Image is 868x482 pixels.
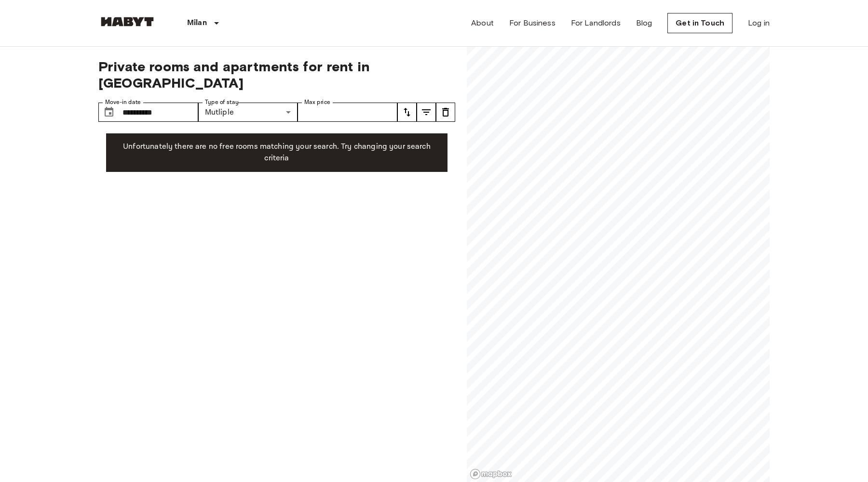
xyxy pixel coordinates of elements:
a: About [471,17,494,29]
a: For Business [509,17,556,29]
a: Mapbox logo [470,469,512,480]
button: tune [397,103,417,122]
label: Max price [304,98,330,106]
img: Habyt [98,17,156,26]
span: Private rooms and apartments for rent in [GEOGRAPHIC_DATA] [98,58,455,91]
label: Move-in date [105,98,141,106]
a: For Landlords [571,17,621,29]
button: Choose date, selected date is 23 Oct 2025 [99,103,119,122]
label: Type of stay [205,98,239,106]
div: Mutliple [198,103,298,122]
button: tune [436,103,455,122]
a: Log in [748,17,770,29]
p: Unfortunately there are no free rooms matching your search. Try changing your search criteria [114,141,440,164]
a: Get in Touch [667,13,732,33]
a: Blog [636,17,652,29]
button: tune [417,103,436,122]
p: Milan [187,17,207,29]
